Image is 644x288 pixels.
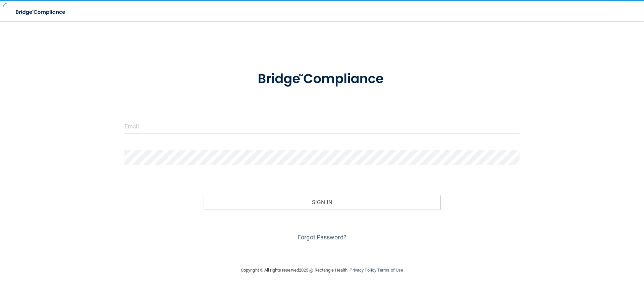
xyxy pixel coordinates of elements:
[200,260,444,281] div: Copyright © All rights reserved 2025 @ Rectangle Health | |
[298,234,346,241] a: Forgot Password?
[204,195,441,210] button: Sign In
[124,119,520,134] input: Email
[244,62,400,97] img: bridge_compliance_login_screen.278c3ca4.svg
[10,5,72,19] img: bridge_compliance_login_screen.278c3ca4.svg
[377,268,403,273] a: Terms of Use
[350,268,376,273] a: Privacy Policy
